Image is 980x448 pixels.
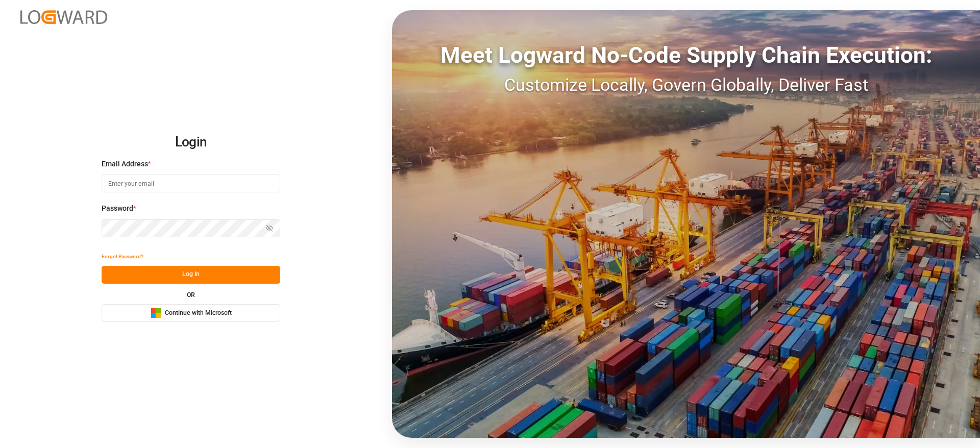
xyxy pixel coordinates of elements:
[187,292,195,298] small: OR
[102,159,148,169] span: Email Address
[165,309,232,318] span: Continue with Microsoft
[102,175,280,192] input: Enter your email
[392,38,980,72] div: Meet Logward No-Code Supply Chain Execution:
[392,72,980,98] div: Customize Locally, Govern Globally, Deliver Fast
[102,304,280,322] button: Continue with Microsoft
[102,126,280,159] h2: Login
[102,203,133,214] span: Password
[20,10,107,24] img: Logward_new_orange.png
[102,248,143,266] button: Forgot Password?
[102,266,280,284] button: Log In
